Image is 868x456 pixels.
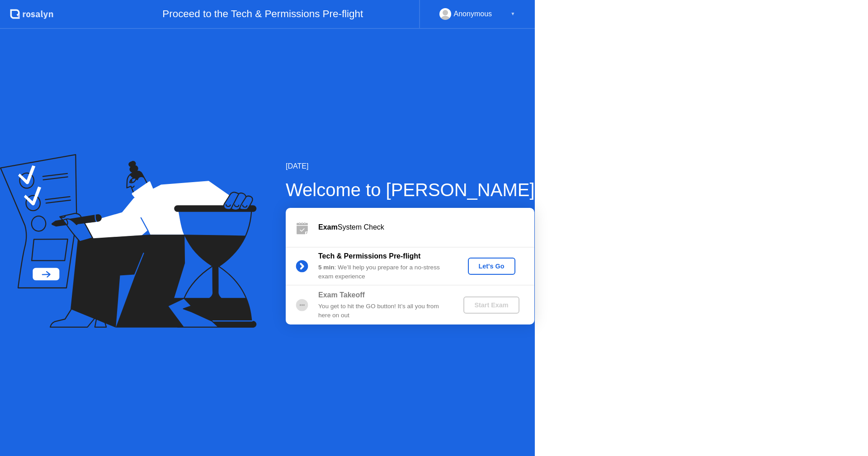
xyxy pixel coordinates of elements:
button: Let's Go [468,258,515,275]
div: System Check [318,222,534,233]
div: You get to hit the GO button! It’s all you from here on out [318,302,448,320]
b: Exam Takeoff [318,291,365,299]
div: Anonymous [454,8,492,20]
b: Exam [318,223,338,231]
div: ▼ [510,8,515,20]
div: Let's Go [472,263,512,270]
div: [DATE] [286,161,535,172]
button: Start Exam [463,296,519,314]
div: : We’ll help you prepare for a no-stress exam experience [318,263,448,282]
b: 5 min [318,264,335,271]
div: Welcome to [PERSON_NAME] [286,176,535,203]
b: Tech & Permissions Pre-flight [318,252,420,260]
div: Start Exam [467,301,515,309]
